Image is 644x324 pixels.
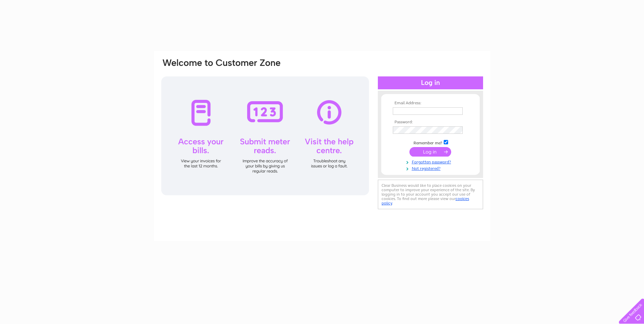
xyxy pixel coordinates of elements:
[378,180,483,209] div: Clear Business would like to place cookies on your computer to improve your experience of the sit...
[382,196,469,205] a: cookies policy
[393,158,470,165] a: Forgotten password?
[393,165,470,171] a: Not registered?
[391,120,470,125] th: Password:
[391,139,470,146] td: Remember me?
[391,101,470,106] th: Email Address:
[409,147,451,157] input: Submit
